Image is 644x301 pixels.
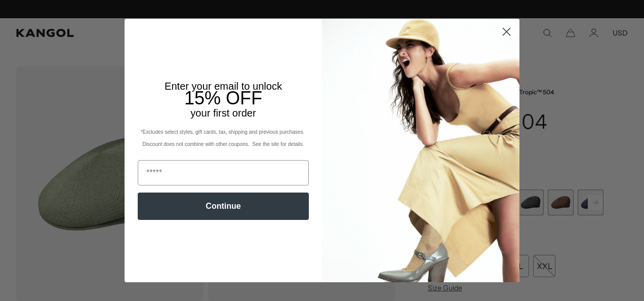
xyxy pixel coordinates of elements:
[165,81,282,92] span: Enter your email to unlock
[190,107,256,119] span: your first order
[138,160,309,185] input: Email
[184,88,262,108] span: 15% OFF
[498,23,515,41] button: Close dialog
[322,19,519,282] img: 93be19ad-e773-4382-80b9-c9d740c9197f.jpeg
[141,129,306,147] span: *Excludes select styles, gift cards, tax, shipping and previous purchases. Discount does not comb...
[138,193,309,220] button: Continue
